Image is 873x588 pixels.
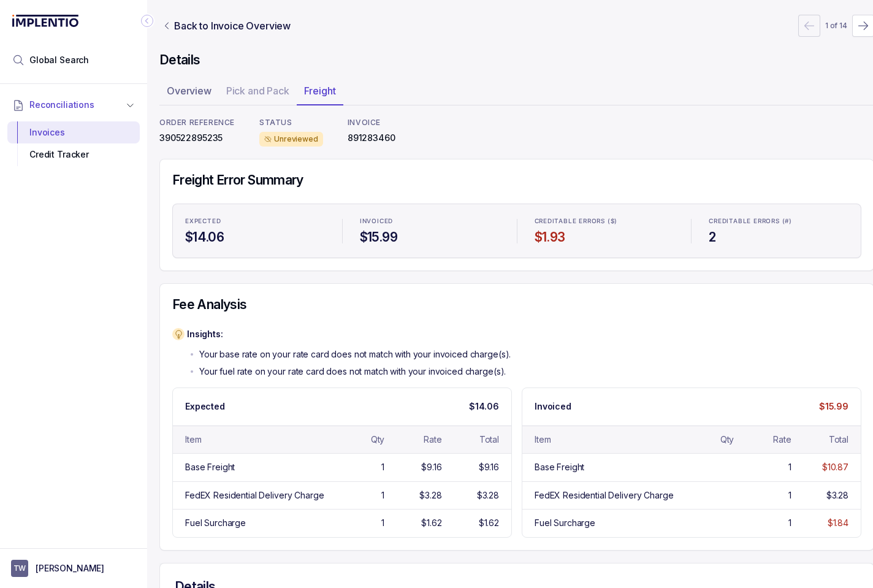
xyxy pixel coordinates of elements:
p: 1 of 14 [825,20,847,32]
div: Qty [371,433,385,446]
h4: $14.06 [185,229,325,246]
li: Statistic Creditable Errors ($) [527,209,682,253]
div: $9.16 [479,461,499,473]
div: Item [535,433,551,446]
div: Total [479,433,499,446]
p: Back to Invoice Overview [174,18,291,33]
div: Rate [773,433,791,446]
div: Reconciliations [7,119,140,169]
p: [PERSON_NAME] [36,562,104,575]
div: Collapse Icon [140,13,154,28]
h4: $15.99 [360,229,500,246]
div: FedEX Residential Delivery Charge [535,489,673,502]
div: 1 [788,489,791,502]
p: INVOICE [348,118,395,128]
p: Your base rate on your rate card does not match with your invoiced charge(s). [199,348,511,361]
p: Expected [185,218,221,225]
p: Creditable Errors ($) [535,218,618,225]
div: 1 [788,517,791,529]
div: $1.62 [479,517,499,529]
div: $9.16 [421,461,441,473]
div: 1 [381,489,384,502]
p: Invoiced [360,218,393,225]
span: Global Search [29,54,89,66]
p: $14.06 [469,400,499,413]
div: Total [829,433,848,446]
div: Fuel Surcharge [185,517,246,529]
li: Statistic Invoiced [353,209,507,253]
p: Your fuel rate on your rate card does not match with your invoiced charge(s). [199,365,506,378]
li: Tab Overview [159,81,219,105]
p: Overview [167,83,212,98]
p: Insights: [187,328,511,340]
li: Tab Freight [297,81,343,105]
div: Qty [720,433,734,446]
div: Unreviewed [259,132,323,147]
p: 891283460 [348,132,395,144]
li: Statistic Creditable Errors (#) [701,209,856,253]
a: Link Back to Invoice Overview [159,18,293,33]
p: ORDER REFERENCE [159,118,235,128]
p: Creditable Errors (#) [709,218,792,225]
div: 1 [381,461,384,473]
ul: Statistic Highlights [172,204,861,259]
div: $1.84 [828,517,848,529]
li: Statistic Expected [178,209,332,253]
p: Invoiced [535,400,571,413]
p: 390522895235 [159,132,235,144]
button: Reconciliations [7,91,140,118]
div: Base Freight [185,461,235,473]
div: Credit Tracker [17,143,130,166]
span: User initials [11,560,28,577]
span: Reconciliations [29,99,94,111]
div: Base Freight [535,461,584,473]
p: STATUS [259,118,323,128]
div: $3.28 [826,489,848,502]
div: 1 [381,517,384,529]
div: $3.28 [477,489,499,502]
h4: $1.93 [535,229,674,246]
div: Fuel Surcharge [535,517,595,529]
div: $3.28 [419,489,441,502]
p: Freight [304,83,336,98]
div: Rate [424,433,441,446]
div: $10.87 [822,461,848,473]
button: User initials[PERSON_NAME] [11,560,136,577]
h4: 2 [709,229,848,246]
div: Item [185,433,201,446]
div: $1.62 [421,517,441,529]
div: 1 [788,461,791,473]
p: Expected [185,400,225,413]
div: Invoices [17,121,130,143]
h4: Fee Analysis [172,296,861,313]
div: FedEX Residential Delivery Charge [185,489,324,502]
p: $15.99 [819,400,848,413]
h4: Freight Error Summary [172,172,861,189]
